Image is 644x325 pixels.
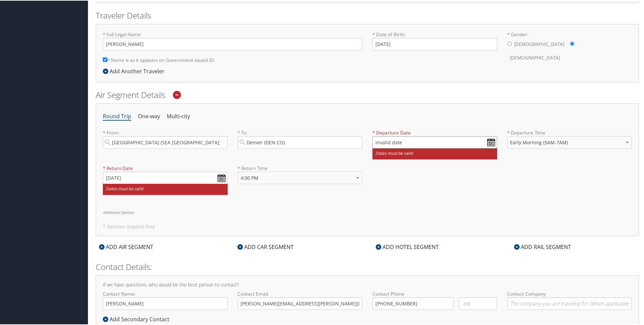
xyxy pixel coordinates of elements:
li: One-way [138,110,160,122]
div: ADD HOTEL SEGMENT [372,242,442,250]
h2: Air Segment Details [96,89,639,100]
h6: Additional Options: [103,210,632,214]
input: Contact Email: [238,297,363,309]
label: * Departure Time [507,129,632,153]
label: * Return Time [238,164,363,171]
div: Add Secondary Contact [103,315,173,323]
label: Contact Email: [238,290,363,309]
input: .ext [459,297,497,309]
h2: Contact Details: [96,260,639,272]
input: Contact Name: [103,297,228,309]
label: * Return Date [103,164,228,171]
input: MM/DD/YYYY [103,171,228,183]
small: Dates must be valid [372,148,497,159]
div: ADD AIR SEGMENT [96,242,157,250]
h2: Traveler Details [96,9,639,21]
div: Add Another Traveler [103,67,168,75]
label: * To: [238,129,363,148]
input: * Gender:[DEMOGRAPHIC_DATA][DEMOGRAPHIC_DATA] [507,41,512,45]
h4: If we have questions, who would be the best person to contact? [103,282,632,286]
input: * Gender:[DEMOGRAPHIC_DATA][DEMOGRAPHIC_DATA] [570,41,574,45]
input: * Full Legal Name [103,37,362,50]
label: Contact Phone [372,290,497,297]
input: City or Airport Code [103,135,228,148]
input: * Name is as it appears on Government issued ID. [103,57,107,61]
label: * Gender: [507,30,632,64]
input: * Date of Birth: [372,37,497,50]
label: * Departure Date [372,129,497,135]
label: Contact Company [507,290,632,309]
li: Round Trip [103,110,131,122]
label: Contact Name: [103,290,228,309]
input: Contact Company [507,297,632,309]
div: ADD RAIL SEGMENT [511,242,574,250]
label: * From: [103,129,228,148]
input: MM/DD/YYYY [372,135,497,148]
label: * Name is as it appears on Government issued ID. [103,53,215,66]
div: ADD CAR SEGMENT [234,242,297,250]
label: [DEMOGRAPHIC_DATA] [510,51,560,64]
label: [DEMOGRAPHIC_DATA] [514,37,565,50]
h5: * Denotes required field [103,224,632,228]
li: Multi-city [167,110,190,122]
small: Dates must be valid [103,183,228,194]
input: City or Airport Code [238,135,363,148]
label: * Date of Birth: [372,30,497,50]
label: * Full Legal Name [103,30,362,50]
select: * Departure Time [507,135,632,148]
